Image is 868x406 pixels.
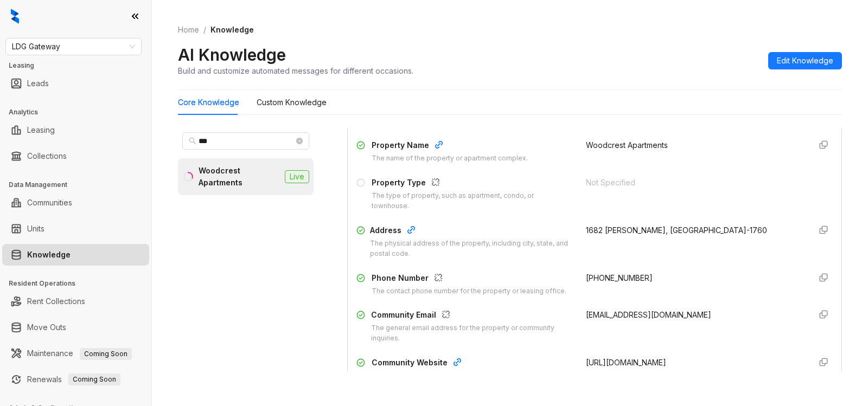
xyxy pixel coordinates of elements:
[372,286,566,297] div: The contact phone number for the property or leasing office.
[2,291,149,312] li: Rent Collections
[9,279,151,288] h3: Resident Operations
[80,348,132,360] span: Coming Soon
[372,371,539,381] div: The website address for the property or community.
[2,192,149,214] li: Communities
[189,137,196,145] span: search
[2,145,149,167] li: Collections
[2,317,149,338] li: Move Outs
[27,119,55,141] a: Leasing
[199,165,280,189] div: Woodcrest Apartments
[9,180,151,190] h3: Data Management
[2,119,149,141] li: Leasing
[370,239,573,259] div: The physical address of the property, including city, state, and postal code.
[372,139,528,153] div: Property Name
[178,96,239,108] div: Core Knowledge
[178,44,286,65] h2: AI Knowledge
[586,140,668,150] span: Woodcrest Apartments
[9,107,151,117] h3: Analytics
[372,357,539,371] div: Community Website
[372,191,573,211] div: The type of property, such as apartment, condo, or townhouse.
[178,65,413,76] div: Build and customize automated messages for different occasions.
[27,317,66,338] a: Move Outs
[2,343,149,364] li: Maintenance
[372,153,528,164] div: The name of the property or apartment complex.
[11,9,19,24] img: logo
[68,373,120,385] span: Coming Soon
[372,177,573,191] div: Property Type
[586,224,802,236] div: 1682 [PERSON_NAME], [GEOGRAPHIC_DATA]-1760
[210,25,254,34] span: Knowledge
[372,272,566,286] div: Phone Number
[370,224,573,239] div: Address
[203,24,206,36] li: /
[586,177,802,189] div: Not Specified
[27,192,72,214] a: Communities
[285,170,309,183] span: Live
[371,323,573,344] div: The general email address for the property or community inquiries.
[371,309,573,323] div: Community Email
[9,61,151,70] h3: Leasing
[768,52,842,69] button: Edit Knowledge
[27,218,44,240] a: Units
[27,369,120,390] a: RenewalsComing Soon
[257,96,327,108] div: Custom Knowledge
[2,218,149,240] li: Units
[586,358,666,367] span: [URL][DOMAIN_NAME]
[296,138,303,144] span: close-circle
[2,73,149,94] li: Leads
[2,369,149,390] li: Renewals
[2,244,149,266] li: Knowledge
[12,38,135,55] span: LDG Gateway
[176,24,201,36] a: Home
[777,55,833,67] span: Edit Knowledge
[27,244,71,266] a: Knowledge
[27,73,49,94] a: Leads
[27,291,85,312] a: Rent Collections
[27,145,67,167] a: Collections
[586,310,711,319] span: [EMAIL_ADDRESS][DOMAIN_NAME]
[586,273,653,282] span: [PHONE_NUMBER]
